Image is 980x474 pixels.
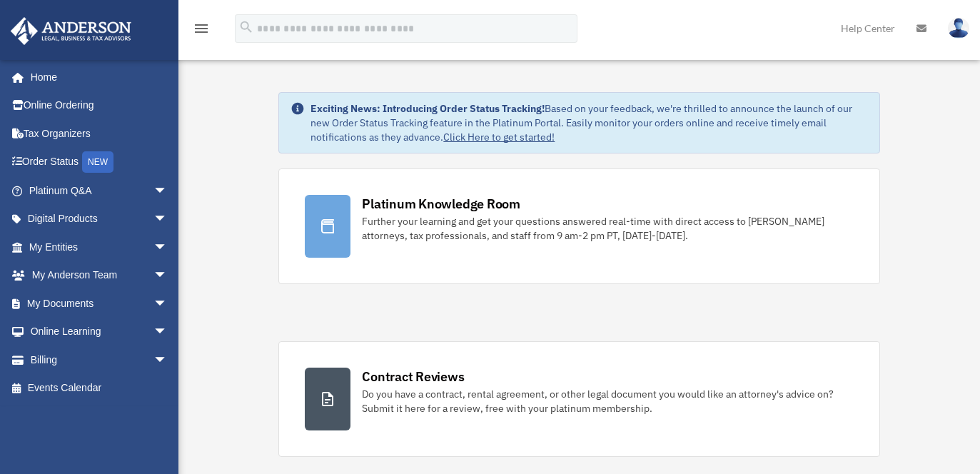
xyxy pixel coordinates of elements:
a: Home [10,63,182,91]
i: search [238,19,254,35]
a: Tax Organizers [10,119,189,148]
a: Order StatusNEW [10,148,189,177]
span: arrow_drop_down [153,346,182,375]
a: Digital Productsarrow_drop_down [10,205,189,233]
a: My Documentsarrow_drop_down [10,289,189,318]
i: menu [193,20,210,37]
span: arrow_drop_down [153,233,182,262]
div: Based on your feedback, we're thrilled to announce the launch of our new Order Status Tracking fe... [310,101,867,144]
strong: Exciting News: Introducing Order Status Tracking! [310,102,545,115]
a: Online Ordering [10,91,189,120]
img: User Pic [948,18,969,39]
span: arrow_drop_down [153,261,182,291]
img: Anderson Advisors Platinum Portal [6,17,136,45]
a: Online Learningarrow_drop_down [10,318,189,346]
a: Platinum Knowledge Room Further your learning and get your questions answered real-time with dire... [278,168,879,284]
div: Platinum Knowledge Room [362,195,520,213]
a: My Anderson Teamarrow_drop_down [10,261,189,290]
a: Events Calendar [10,374,189,403]
a: Platinum Q&Aarrow_drop_down [10,176,189,205]
div: Contract Reviews [362,368,464,385]
span: arrow_drop_down [153,318,182,347]
span: arrow_drop_down [153,205,182,234]
div: Do you have a contract, rental agreement, or other legal document you would like an attorney's ad... [362,387,853,415]
a: Click Here to get started! [443,131,555,143]
a: My Entitiesarrow_drop_down [10,233,189,261]
div: Further your learning and get your questions answered real-time with direct access to [PERSON_NAM... [362,214,853,243]
div: NEW [82,151,113,173]
a: menu [193,25,210,37]
a: Contract Reviews Do you have a contract, rental agreement, or other legal document you would like... [278,341,879,457]
span: arrow_drop_down [153,176,182,206]
span: arrow_drop_down [153,289,182,318]
a: Billingarrow_drop_down [10,346,189,374]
